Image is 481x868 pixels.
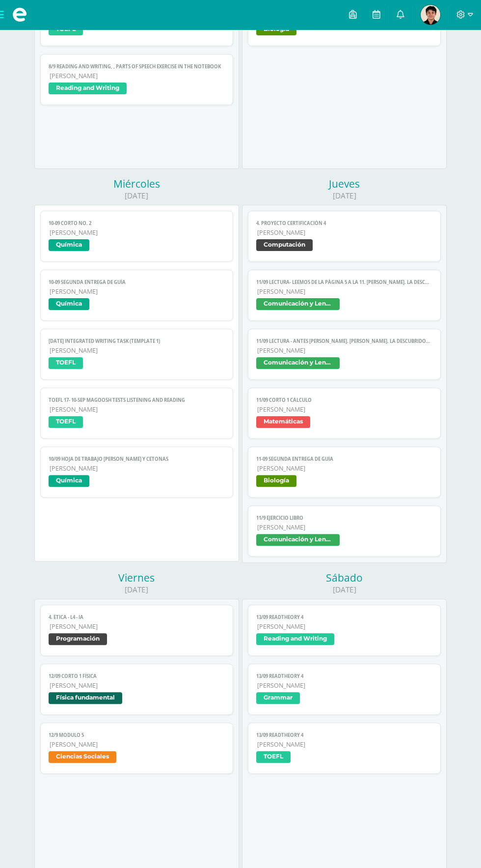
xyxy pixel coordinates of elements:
span: Ciencias Sociales [49,751,116,763]
a: 11-09 SEGUNDA ENTREGA DE GUÍA[PERSON_NAME]Biología [248,447,440,498]
a: 11/9 Ejercicio libro[PERSON_NAME]Comunicación y Lenguaje [248,505,440,557]
a: 4. Ética - L4 - IA[PERSON_NAME]Programación [40,605,233,656]
span: [PERSON_NAME] [257,287,432,296]
div: Viernes [34,571,239,585]
span: Química [49,239,89,251]
span: 12/09 Corto 1 Física [49,673,224,679]
span: Química [49,475,89,487]
div: [DATE] [242,585,447,595]
a: 10/09 Hoja de trabajo [PERSON_NAME] y cetonas[PERSON_NAME]Química [40,447,233,498]
span: [PERSON_NAME] [257,622,432,631]
div: [DATE] [242,191,447,201]
span: [DATE] Integrated Writing Task (Template 1) [49,338,224,344]
span: 11/09 LECTURA - Antes [PERSON_NAME]. [PERSON_NAME]. La descubridora del radio (Digital) [256,338,432,344]
span: TOEFL 17- 10-sep Magoosh Tests Listening and Reading [49,397,224,403]
span: 4. Proyecto Certificación 4 [256,220,432,226]
span: [PERSON_NAME] [50,72,224,80]
a: 8/9 Reading and Writing, , Parts of speech exercise in the notebook[PERSON_NAME]Reading and Writing [40,54,233,105]
span: 11/09 Corto 1 Cálculo [256,397,432,403]
span: [PERSON_NAME] [50,740,224,749]
span: TOEFL [49,357,83,369]
a: 13/09 ReadTheory 4[PERSON_NAME]Reading and Writing [248,605,440,656]
span: [PERSON_NAME] [50,405,224,414]
span: Reading and Writing [49,83,127,94]
div: Jueves [242,177,447,191]
span: TOEFL [49,24,83,35]
span: Comunicación y Lenguaje [256,298,340,310]
span: [PERSON_NAME] [257,405,432,414]
span: Grammar [256,692,300,704]
span: 8/9 Reading and Writing, , Parts of speech exercise in the notebook [49,63,224,70]
span: 11-09 SEGUNDA ENTREGA DE GUÍA [256,456,432,462]
span: Química [49,298,89,310]
span: Computación [256,239,313,251]
span: 13/09 ReadTheory 4 [256,732,432,738]
span: [PERSON_NAME] [257,523,432,532]
a: 13/09 ReadTheory 4[PERSON_NAME]Grammar [248,664,440,715]
span: Reading and Writing [256,633,334,645]
span: [PERSON_NAME] [257,740,432,749]
div: [DATE] [34,585,239,595]
a: TOEFL 17- 10-sep Magoosh Tests Listening and Reading[PERSON_NAME]TOEFL [40,388,233,439]
a: 12/9 Modulo 5[PERSON_NAME]Ciencias Sociales [40,723,233,774]
span: Comunicación y Lenguaje [256,357,340,369]
span: 11/09 LECTURA- Leemos de la página 5 a la 11. [PERSON_NAME]. La descubridora del radio [256,279,432,285]
a: 12/09 Corto 1 Física[PERSON_NAME]Física fundamental [40,664,233,715]
span: 12/9 Modulo 5 [49,732,224,738]
span: [PERSON_NAME] [50,346,224,355]
span: [PERSON_NAME] [257,681,432,690]
div: [DATE] [34,191,239,201]
span: 11/9 Ejercicio libro [256,515,432,521]
span: 10/09 Hoja de trabajo [PERSON_NAME] y cetonas [49,456,224,462]
span: Física fundamental [49,692,122,704]
span: [PERSON_NAME] [50,464,224,473]
span: [PERSON_NAME] [50,622,224,631]
a: 4. Proyecto Certificación 4[PERSON_NAME]Computación [248,211,440,262]
a: [DATE] Integrated Writing Task (Template 1)[PERSON_NAME]TOEFL [40,329,233,380]
span: [PERSON_NAME] [50,228,224,237]
span: Comunicación y Lenguaje [256,534,340,546]
span: Programación [49,633,107,645]
span: Biología [256,24,296,35]
span: TOEFL [256,751,291,763]
span: [PERSON_NAME] [50,287,224,296]
a: 11/09 Corto 1 Cálculo[PERSON_NAME]Matemáticas [248,388,440,439]
span: 13/09 ReadTheory 4 [256,673,432,679]
span: TOEFL [49,416,83,428]
a: 11/09 LECTURA - Antes [PERSON_NAME]. [PERSON_NAME]. La descubridora del radio (Digital)[PERSON_NA... [248,329,440,380]
img: f4382c182976d86660b0604d7dcd5a07.png [421,5,440,25]
span: [PERSON_NAME] [257,464,432,473]
span: [PERSON_NAME] [257,228,432,237]
span: 10-09 SEGUNDA ENTREGA DE GUÍA [49,279,224,285]
div: Sábado [242,571,447,585]
span: 4. Ética - L4 - IA [49,614,224,620]
span: 13/09 ReadTheory 4 [256,614,432,620]
a: 10-09 SEGUNDA ENTREGA DE GUÍA[PERSON_NAME]Química [40,270,233,321]
span: [PERSON_NAME] [50,681,224,690]
span: Matemáticas [256,416,310,428]
span: Biología [256,475,296,487]
div: Miércoles [34,177,239,191]
a: 11/09 LECTURA- Leemos de la página 5 a la 11. [PERSON_NAME]. La descubridora del radio[PERSON_NAM... [248,270,440,321]
a: 10-09 CORTO No. 2[PERSON_NAME]Química [40,211,233,262]
a: 13/09 ReadTheory 4[PERSON_NAME]TOEFL [248,723,440,774]
span: [PERSON_NAME] [257,346,432,355]
span: 10-09 CORTO No. 2 [49,220,224,226]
